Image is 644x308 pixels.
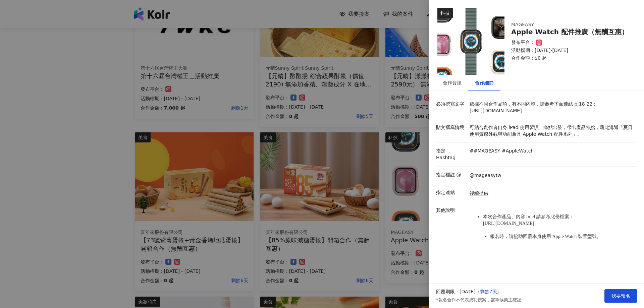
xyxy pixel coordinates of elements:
[511,39,535,46] p: 發布平台：
[470,172,501,179] p: @mageasytw
[478,289,521,295] p: ( 剩餘7天 )
[611,293,630,299] span: 我要報名
[470,148,534,155] p: ##MAGEASY #AppleWatch
[475,79,494,86] div: 合作細節
[436,189,466,196] p: 指定連結
[490,234,601,239] span: 報名時，請協助回覆本身使用 Apple Watch 裝置型號。
[511,55,629,62] p: 合作金額： $0 起
[436,289,475,295] p: 回覆期限：[DATE]
[511,47,629,54] p: 活動檔期：[DATE]-[DATE]
[470,101,634,114] p: 依據不同合作品項，有不同內容，請參考下面連結 p.18-22： [URL][DOMAIN_NAME]
[437,8,453,18] div: 科技
[483,221,534,226] span: [URL][DOMAIN_NAME]
[470,190,488,197] a: 後續提供
[443,79,462,86] div: 合作資訊
[436,148,466,161] p: 指定 Hashtag
[483,214,574,219] span: 本次合作產品、內容 brief 請參考此份檔案：
[436,172,466,178] p: 指定標註 @
[511,21,629,28] div: MAGEASY
[437,8,504,75] img: Apple Watch 全系列配件
[436,101,466,108] p: 必須撰寫文字
[604,289,637,303] button: 我要報名
[470,124,634,137] p: 可結合創作者自身 iPad 使用習慣、痛點出發，帶出產品特點，藉此溝通「夏日使用質感外觀與功能兼具 Apple Watch 配件系列」。
[436,124,466,131] p: 貼文撰寫情境
[511,28,629,36] div: Apple Watch 配件推廣（無酬互惠）
[436,207,466,214] p: 其他說明
[436,297,521,303] p: *報名合作不代表成功接案，需等候業主確認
